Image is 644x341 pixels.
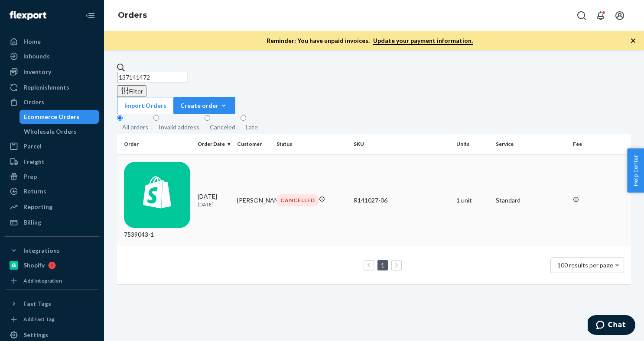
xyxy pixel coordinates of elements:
input: Late [241,115,246,121]
p: Reminder: You have unpaid invoices. [267,36,473,45]
div: Shopify [23,261,45,270]
div: Filter [120,87,143,96]
a: Ecommerce Orders [20,110,99,124]
button: Open notifications [592,7,609,24]
a: Wholesale Orders [20,125,99,138]
td: 1 unit [453,154,492,246]
div: Settings [23,331,48,339]
div: Billing [23,218,41,227]
div: All orders [122,123,148,132]
td: [PERSON_NAME] [234,154,273,246]
button: Open account menu [611,7,628,24]
th: SKU [350,134,453,154]
div: [DATE] [198,192,230,208]
a: Update your payment information. [373,37,473,45]
div: Parcel [23,142,42,151]
div: R141027-06 [354,196,449,205]
div: Home [23,37,41,46]
input: All orders [117,115,123,121]
a: Parcel [5,139,99,153]
div: Late [246,123,258,132]
div: Fast Tags [23,299,51,308]
input: Search orders [117,72,188,83]
a: Inbounds [5,49,99,63]
div: Add Integration [23,277,62,284]
ol: breadcrumbs [111,3,154,28]
a: Add Integration [5,276,99,286]
iframe: Opens a widget where you can chat to one of our agents [588,315,635,337]
button: Create order [174,97,235,114]
a: Inventory [5,65,99,79]
a: Orders [5,95,99,109]
th: Service [492,134,569,154]
div: Freight [23,158,45,166]
img: Flexport logo [10,11,46,20]
div: Inbounds [23,52,50,61]
button: Import Orders [117,97,174,114]
div: Add Fast Tag [23,315,55,323]
input: Canceled [205,115,210,121]
a: Replenishments [5,80,99,94]
button: Filter [117,85,146,97]
input: Invalid address [153,115,159,121]
div: Wholesale Orders [24,127,77,136]
button: Help Center [627,148,644,193]
a: Returns [5,184,99,198]
a: Prep [5,170,99,183]
p: [DATE] [198,201,230,208]
a: Freight [5,155,99,169]
th: Fee [569,134,631,154]
div: CANCELLED [276,194,319,206]
div: Invalid address [159,123,199,132]
button: Close Navigation [81,7,99,24]
a: Billing [5,216,99,229]
div: Prep [23,172,37,181]
div: 7539043-1 [124,162,191,239]
th: Order Date [194,134,234,154]
p: Standard [496,196,566,205]
button: Open Search Box [573,7,590,24]
div: Replenishments [23,83,69,92]
a: Orders [118,10,147,20]
div: Customer [237,140,270,148]
div: Integrations [23,246,60,255]
div: Inventory [23,68,51,76]
div: Returns [23,187,46,196]
th: Units [453,134,492,154]
div: Canceled [210,123,235,132]
button: Fast Tags [5,297,99,311]
div: Ecommerce Orders [24,113,79,121]
a: Add Fast Tag [5,314,99,325]
th: Status [273,134,350,154]
a: Page 1 is your current page [379,261,386,269]
a: Shopify [5,258,99,272]
div: Reporting [23,203,52,211]
a: Home [5,35,99,48]
span: 100 results per page [557,261,613,269]
button: Integrations [5,244,99,257]
div: Orders [23,98,44,106]
a: Reporting [5,200,99,214]
th: Order [117,134,194,154]
div: Create order [180,101,229,110]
